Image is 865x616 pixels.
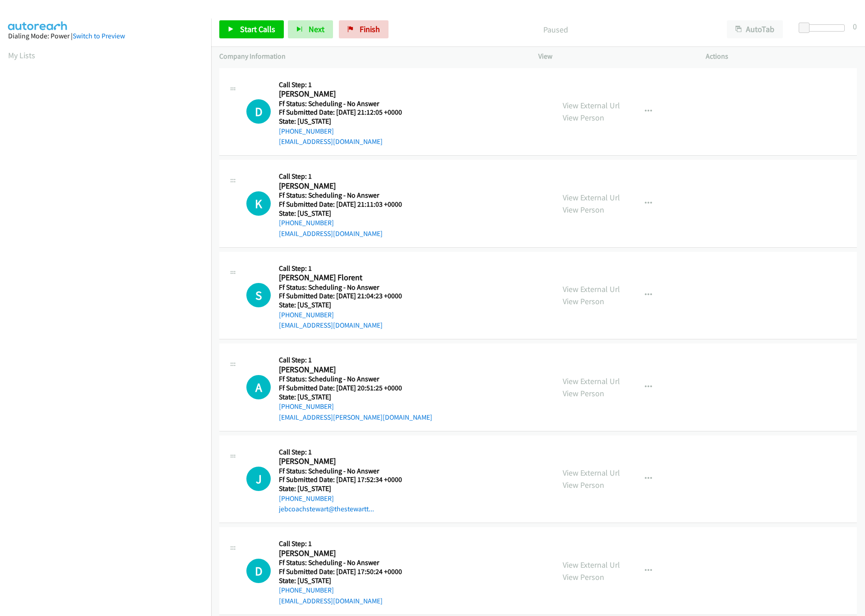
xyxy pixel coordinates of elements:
[279,576,413,585] h5: State: [US_STATE]
[563,284,620,294] a: View External Url
[279,539,413,548] h5: Call Step: 1
[246,559,271,583] h1: D
[246,283,271,307] div: The call is yet to be attempted
[563,572,604,582] a: View Person
[279,99,413,108] h5: Ff Status: Scheduling - No Answer
[279,384,432,393] h5: Ff Submitted Date: [DATE] 20:51:25 +0000
[279,494,334,503] a: [PHONE_NUMBER]
[279,393,432,402] h5: State: [US_STATE]
[279,191,413,200] h5: Ff Status: Scheduling - No Answer
[563,112,604,123] a: View Person
[279,321,383,329] a: [EMAIL_ADDRESS][DOMAIN_NAME]
[279,209,413,218] h5: State: [US_STATE]
[360,24,380,34] span: Finish
[279,264,413,273] h5: Call Step: 1
[563,468,620,478] a: View External Url
[279,310,334,319] a: [PHONE_NUMBER]
[246,191,271,216] div: The call is yet to be attempted
[279,448,413,457] h5: Call Step: 1
[8,31,203,42] div: Dialing Mode: Power |
[563,480,604,490] a: View Person
[246,375,271,399] h1: A
[279,108,413,117] h5: Ff Submitted Date: [DATE] 21:12:05 +0000
[246,191,271,216] h1: K
[246,467,271,491] h1: J
[279,365,413,375] h2: [PERSON_NAME]
[246,559,271,583] div: The call is yet to be attempted
[219,20,284,38] a: Start Calls
[279,80,413,89] h5: Call Step: 1
[563,204,604,215] a: View Person
[309,24,324,34] span: Next
[279,200,413,209] h5: Ff Submitted Date: [DATE] 21:11:03 +0000
[563,192,620,203] a: View External Url
[73,32,125,40] a: Switch to Preview
[279,567,413,576] h5: Ff Submitted Date: [DATE] 17:50:24 +0000
[279,402,334,411] a: [PHONE_NUMBER]
[219,51,522,62] p: Company Information
[279,301,413,310] h5: State: [US_STATE]
[279,484,413,493] h5: State: [US_STATE]
[563,100,620,111] a: View External Url
[240,24,275,34] span: Start Calls
[279,181,413,191] h2: [PERSON_NAME]
[279,548,413,559] h2: [PERSON_NAME]
[279,273,413,283] h2: [PERSON_NAME] Florent
[563,388,604,398] a: View Person
[279,172,413,181] h5: Call Step: 1
[279,375,432,384] h5: Ff Status: Scheduling - No Answer
[279,117,413,126] h5: State: [US_STATE]
[279,456,413,467] h2: [PERSON_NAME]
[279,467,413,476] h5: Ff Status: Scheduling - No Answer
[8,69,211,498] iframe: Dialpad
[563,296,604,306] a: View Person
[246,283,271,307] h1: S
[279,586,334,594] a: [PHONE_NUMBER]
[279,356,432,365] h5: Call Step: 1
[246,467,271,491] div: The call is yet to be attempted
[279,413,432,421] a: [EMAIL_ADDRESS][PERSON_NAME][DOMAIN_NAME]
[279,229,383,238] a: [EMAIL_ADDRESS][DOMAIN_NAME]
[727,20,783,38] button: AutoTab
[279,218,334,227] a: [PHONE_NUMBER]
[279,505,374,513] a: jebcoachstewart@thestewartt...
[246,99,271,124] h1: D
[853,20,857,32] div: 0
[563,376,620,386] a: View External Url
[8,50,35,60] a: My Lists
[803,24,845,32] div: Delay between calls (in seconds)
[279,597,383,605] a: [EMAIL_ADDRESS][DOMAIN_NAME]
[279,558,413,567] h5: Ff Status: Scheduling - No Answer
[279,137,383,146] a: [EMAIL_ADDRESS][DOMAIN_NAME]
[288,20,333,38] button: Next
[279,283,413,292] h5: Ff Status: Scheduling - No Answer
[538,51,689,62] p: View
[279,292,413,301] h5: Ff Submitted Date: [DATE] 21:04:23 +0000
[706,51,857,62] p: Actions
[279,475,413,484] h5: Ff Submitted Date: [DATE] 17:52:34 +0000
[563,560,620,570] a: View External Url
[246,99,271,124] div: The call is yet to be attempted
[279,89,413,99] h2: [PERSON_NAME]
[339,20,389,38] a: Finish
[401,23,711,36] p: Paused
[246,375,271,399] div: The call is yet to be attempted
[279,127,334,135] a: [PHONE_NUMBER]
